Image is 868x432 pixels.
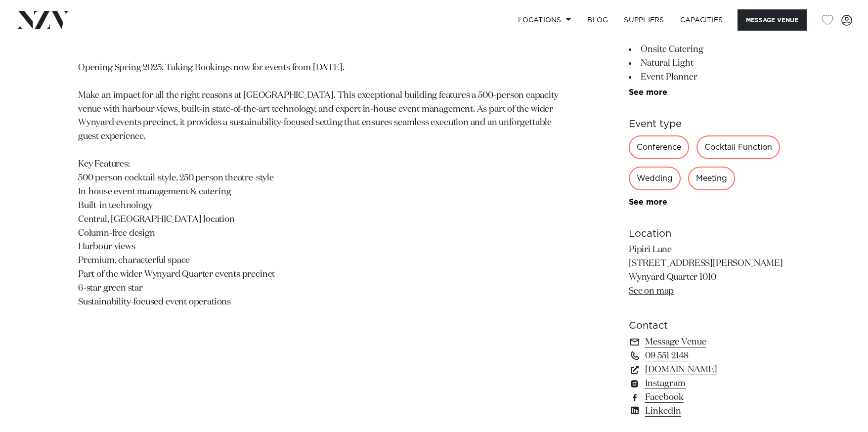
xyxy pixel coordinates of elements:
h6: Event type [629,117,790,131]
a: [DOMAIN_NAME] [629,363,790,377]
a: Locations [510,9,579,31]
p: Opening Spring 2025. Taking Bookings now for events from [DATE]. Make an impact for all the right... [78,61,559,309]
li: Event Planner [629,70,790,84]
div: Wedding [629,167,681,190]
div: Meeting [688,167,735,190]
a: SUPPLIERS [616,9,672,31]
a: Instagram [629,377,790,390]
div: Conference [629,135,689,159]
a: LinkedIn [629,404,790,418]
h6: Location [629,226,790,241]
a: Capacities [672,9,731,31]
a: Facebook [629,390,790,404]
button: Message Venue [738,9,807,31]
div: Cocktail Function [696,135,780,159]
a: See on map [629,287,674,296]
h6: Contact [629,318,790,333]
li: Natural Light [629,56,790,70]
li: Onsite Catering [629,43,790,56]
a: 09 551 2148 [629,349,790,363]
a: BLOG [579,9,616,31]
p: Pipiri Lane [STREET_ADDRESS][PERSON_NAME] Wynyard Quarter 1010 [629,243,790,299]
a: Message Venue [629,335,790,349]
img: nzv-logo.png [16,11,70,29]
